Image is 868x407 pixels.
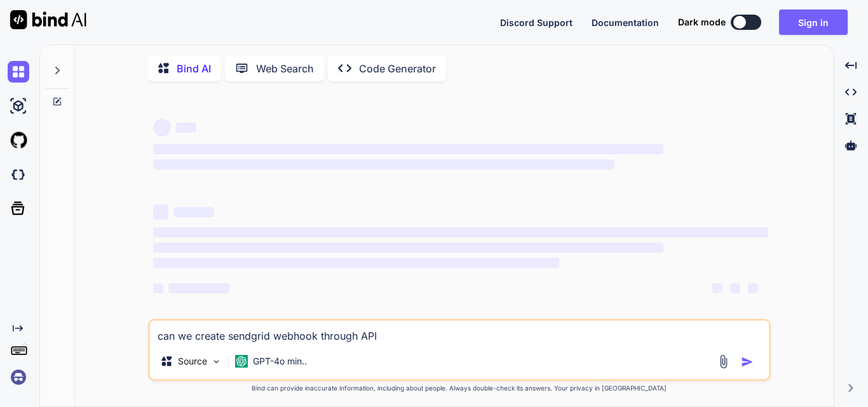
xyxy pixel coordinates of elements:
span: ‌ [730,283,740,293]
img: icon [741,356,754,368]
p: Source [178,355,207,368]
img: Pick Models [211,356,222,367]
span: ‌ [173,207,214,217]
span: Dark mode [678,16,726,29]
img: GPT-4o mini [235,355,248,368]
textarea: can we create sendgrid webhook through API [150,321,769,344]
span: ‌ [153,243,663,253]
img: darkCloudIdeIcon [8,164,29,185]
span: ‌ [712,283,722,293]
span: ‌ [153,283,163,293]
img: ai-studio [8,95,29,117]
span: Documentation [592,17,659,28]
p: Web Search [256,61,314,76]
p: Code Generator [359,61,436,76]
span: ‌ [153,144,663,154]
img: chat [8,61,29,83]
p: Bind can provide inaccurate information, including about people. Always double-check its answers.... [148,384,771,393]
img: Bind AI [10,10,86,29]
img: signin [8,366,29,388]
button: Discord Support [500,16,573,29]
img: githubLight [8,130,29,151]
span: ‌ [153,159,614,170]
img: attachment [716,354,731,369]
span: ‌ [153,227,768,237]
span: ‌ [168,283,229,293]
span: Discord Support [500,17,573,28]
span: ‌ [748,283,758,293]
span: ‌ [176,123,196,133]
button: Sign in [779,10,848,35]
span: ‌ [153,119,171,137]
p: GPT-4o min.. [253,355,307,368]
button: Documentation [592,16,659,29]
span: ‌ [153,258,559,268]
span: ‌ [153,204,168,220]
p: Bind AI [177,61,211,76]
